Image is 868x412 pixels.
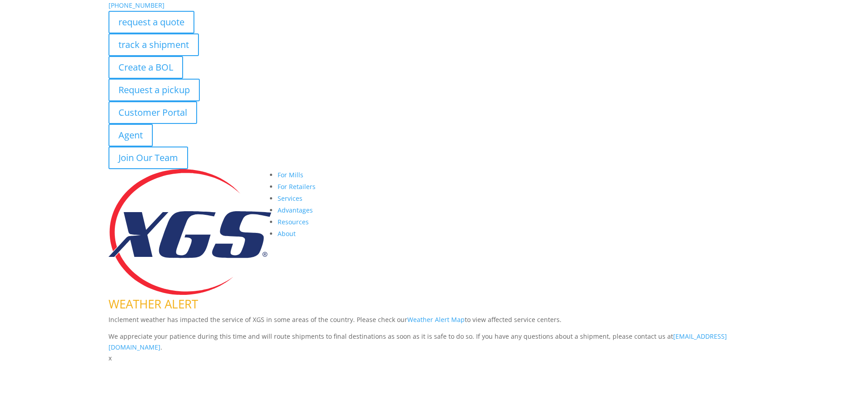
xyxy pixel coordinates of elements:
a: For Mills [278,170,303,179]
p: We appreciate your patience during this time and will route shipments to final destinations as so... [108,331,759,353]
span: WEATHER ALERT [108,296,198,312]
a: track a shipment [108,33,199,56]
a: For Retailers [278,182,316,191]
a: About [278,229,296,238]
p: Inclement weather has impacted the service of XGS in some areas of the country. Please check our ... [108,314,759,331]
a: Create a BOL [108,56,183,79]
a: Weather Alert Map [407,315,465,324]
a: Customer Portal [108,101,197,124]
a: Resources [278,218,309,226]
p: x [108,353,759,364]
a: Advantages [278,206,313,214]
a: Agent [108,124,153,147]
h1: Contact Us [108,364,759,382]
a: Request a pickup [108,79,200,101]
p: Complete the form below and a member of our team will be in touch within 24 hours. [108,382,759,393]
a: request a quote [108,11,194,33]
a: Services [278,194,302,203]
a: [PHONE_NUMBER] [108,1,165,9]
a: Join Our Team [108,147,188,169]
